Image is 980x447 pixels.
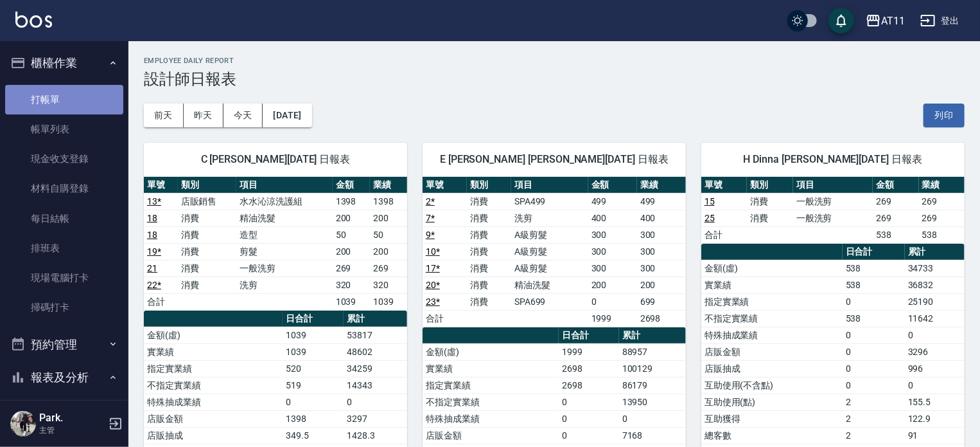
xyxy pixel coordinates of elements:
p: 主管 [39,424,105,436]
th: 金額 [588,177,637,194]
td: 精油洗髮 [236,210,333,226]
td: 金額(虛) [701,260,843,277]
td: 指定實業績 [144,360,283,377]
table: a dense table [144,177,407,311]
td: 一般洗剪 [793,210,873,226]
td: 特殊抽成業績 [423,410,559,427]
td: 2698 [637,310,686,327]
td: 0 [843,327,905,343]
th: 單號 [423,177,467,194]
td: 0 [559,394,619,410]
td: 155.5 [905,394,965,410]
img: Logo [15,12,52,28]
td: 53817 [344,327,407,343]
td: 一般洗剪 [793,193,873,210]
th: 累計 [344,311,407,327]
button: save [828,8,854,33]
td: 122.9 [905,410,965,427]
img: Person [10,411,36,437]
td: 996 [905,360,965,377]
td: A級剪髮 [511,243,588,260]
td: 269 [873,193,918,210]
th: 累計 [905,244,965,260]
td: 0 [843,293,905,310]
button: 前天 [144,104,184,127]
td: 34259 [344,360,407,377]
td: 消費 [467,293,511,310]
td: 消費 [747,210,792,226]
td: 200 [588,277,637,293]
td: 消費 [178,226,236,243]
td: 消費 [178,243,236,260]
td: 特殊抽成業績 [144,394,283,410]
td: 1398 [333,193,370,210]
td: 店販金額 [423,427,559,444]
td: SPA699 [511,293,588,310]
td: 200 [370,243,407,260]
a: 帳單列表 [5,114,123,144]
td: 金額(虛) [423,343,559,360]
a: 每日結帳 [5,204,123,233]
a: 報表目錄 [5,399,123,429]
td: 特殊抽成業績 [701,327,843,343]
td: 1039 [370,293,407,310]
td: 消費 [467,210,511,226]
td: 互助使用(不含點) [701,377,843,394]
a: 材料自購登錄 [5,174,123,203]
td: 300 [637,243,686,260]
td: 0 [619,410,686,427]
table: a dense table [701,177,965,244]
th: 累計 [619,327,686,344]
td: 320 [333,277,370,293]
td: 48602 [344,343,407,360]
th: 金額 [873,177,918,194]
td: 269 [333,260,370,277]
a: 18 [147,213,157,223]
td: 538 [919,226,965,243]
td: 50 [333,226,370,243]
th: 日合計 [843,244,905,260]
td: 造型 [236,226,333,243]
th: 日合計 [283,311,344,327]
td: 1039 [333,293,370,310]
td: 合計 [144,293,178,310]
td: 269 [873,210,918,226]
td: 50 [370,226,407,243]
th: 項目 [236,177,333,194]
td: 2 [843,427,905,444]
td: 7168 [619,427,686,444]
th: 業績 [637,177,686,194]
span: C [PERSON_NAME][DATE] 日報表 [159,153,392,166]
td: 0 [559,410,619,427]
td: 538 [843,277,905,293]
td: 1039 [283,327,344,343]
a: 排班表 [5,233,123,263]
td: 499 [637,193,686,210]
button: 列印 [923,104,965,127]
td: 200 [637,277,686,293]
a: 15 [704,196,715,206]
table: a dense table [423,177,686,327]
td: 指定實業績 [423,377,559,394]
td: 一般洗剪 [236,260,333,277]
td: 2 [843,410,905,427]
td: 11642 [905,310,965,327]
td: 互助使用(點) [701,394,843,410]
td: 400 [588,210,637,226]
td: 合計 [423,310,467,327]
th: 單號 [701,177,747,194]
td: 剪髮 [236,243,333,260]
button: 昨天 [184,104,223,127]
th: 單號 [144,177,178,194]
td: 消費 [467,226,511,243]
td: 320 [370,277,407,293]
td: 269 [919,210,965,226]
td: 不指定實業績 [423,394,559,410]
td: 36832 [905,277,965,293]
td: 1999 [559,343,619,360]
td: 水水沁涼洗護組 [236,193,333,210]
td: 實業績 [144,343,283,360]
td: 互助獲得 [701,410,843,427]
td: 538 [873,226,918,243]
th: 項目 [511,177,588,194]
